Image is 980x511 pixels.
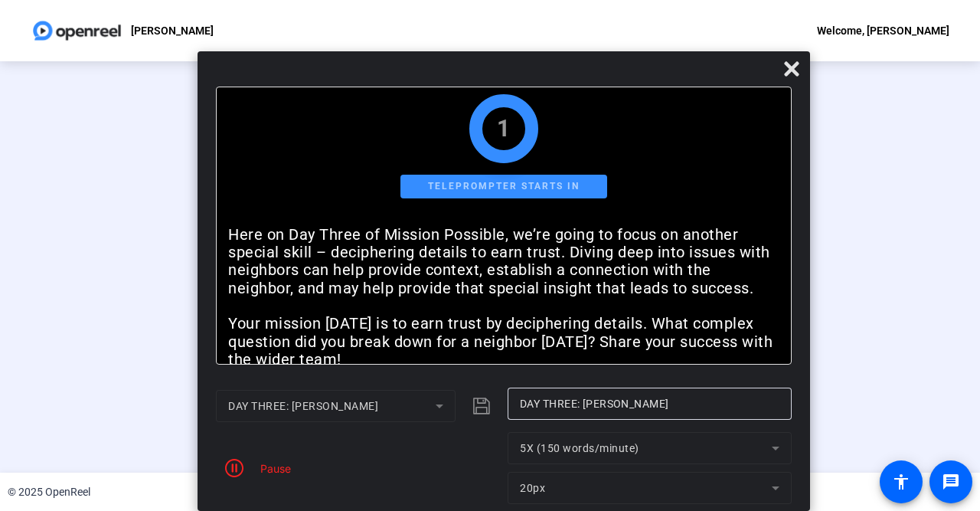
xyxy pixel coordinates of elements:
[817,21,949,40] div: Welcome, [PERSON_NAME]
[497,120,511,138] div: 1
[31,15,123,46] img: OpenReel logo
[8,484,90,500] div: © 2025 OpenReel
[892,473,910,491] mat-icon: accessibility
[228,226,779,298] p: Here on Day Three of Mission Possible, we’re going to focus on another special skill – decipherin...
[520,395,779,413] input: Title
[228,315,779,369] p: Your mission [DATE] is to earn trust by deciphering details. What complex question did you break ...
[131,21,214,40] p: [PERSON_NAME]
[400,175,607,198] div: Teleprompter starts in
[942,473,960,491] mat-icon: message
[253,460,291,477] div: Pause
